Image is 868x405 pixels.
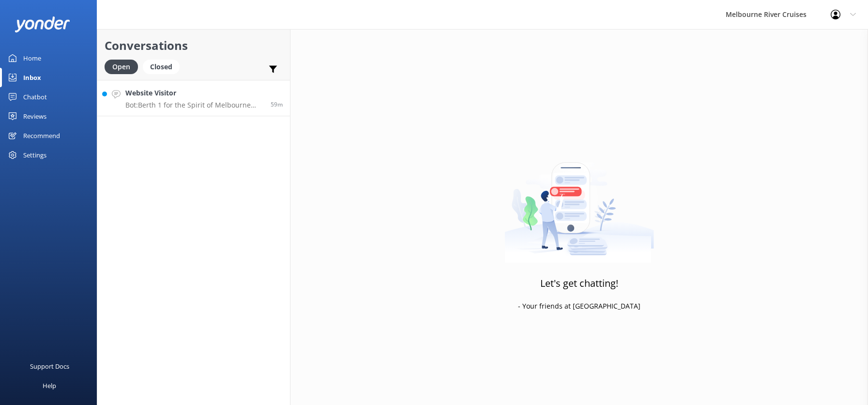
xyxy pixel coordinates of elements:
[43,376,56,395] div: Help
[30,357,69,376] div: Support Docs
[105,61,143,72] a: Open
[143,60,180,74] div: Closed
[518,301,640,312] p: - Your friends at [GEOGRAPHIC_DATA]
[97,80,290,116] a: Website VisitorBot:Berth 1 for the Spirit of Melbourne Dinner Cruise is located at [GEOGRAPHIC_DA...
[23,68,41,87] div: Inbox
[23,145,46,165] div: Settings
[125,101,263,109] p: Bot: Berth 1 for the Spirit of Melbourne Dinner Cruise is located at [GEOGRAPHIC_DATA], directly ...
[23,126,60,145] div: Recommend
[504,142,654,263] img: artwork of a man stealing a conversation from at giant smartphone
[15,16,70,32] img: yonder-white-logo.png
[23,48,41,68] div: Home
[271,100,283,109] span: Sep 05 2025 12:26pm (UTC +10:00) Australia/Sydney
[105,36,283,55] h2: Conversations
[125,88,263,98] h4: Website Visitor
[105,60,138,74] div: Open
[23,107,46,126] div: Reviews
[143,61,184,72] a: Closed
[23,87,47,107] div: Chatbot
[540,276,618,291] h3: Let's get chatting!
